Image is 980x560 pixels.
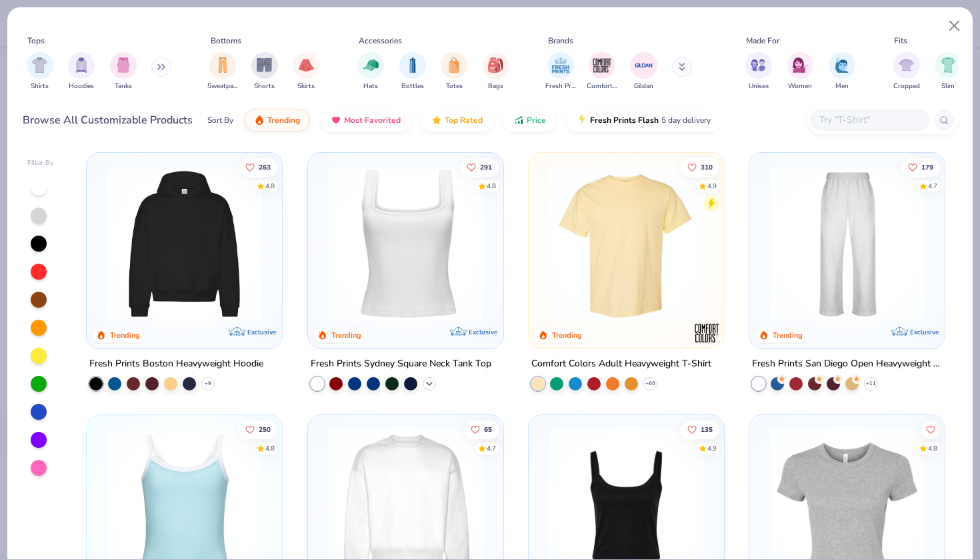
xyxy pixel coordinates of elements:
div: Bottoms [211,35,241,47]
button: Like [901,158,940,177]
span: Gildan [634,81,653,91]
button: Trending [244,109,310,131]
span: Exclusive [469,328,497,336]
button: filter button [251,52,278,91]
img: Shirts Image [32,57,47,73]
div: filter for Shorts [251,52,278,91]
button: filter button [357,52,384,91]
span: 250 [259,426,271,433]
img: Totes Image [447,57,461,73]
div: 4.8 [928,443,937,453]
button: Most Favorited [321,109,411,131]
img: Skirts Image [299,57,314,73]
div: filter for Fresh Prints [545,52,576,91]
img: Men Image [835,57,849,73]
span: Exclusive [910,328,939,336]
span: Men [835,81,849,91]
input: Try "T-Shirt" [818,112,921,127]
button: filter button [893,52,920,91]
button: filter button [68,52,95,91]
button: filter button [483,52,509,91]
img: Hoodies Image [74,57,89,73]
img: flash.gif [577,115,587,125]
span: 179 [921,164,933,171]
button: filter button [829,52,855,91]
img: Fresh Prints Image [551,55,571,75]
button: Like [921,420,940,439]
div: Comfort Colors Adult Heavyweight T-Shirt [531,356,711,372]
div: filter for Unisex [745,52,772,91]
img: Comfort Colors logo [693,320,720,346]
span: Exclusive [248,328,277,336]
span: Top Rated [445,115,483,125]
button: Like [681,420,719,439]
div: filter for Hoodies [68,52,95,91]
button: filter button [631,52,657,91]
span: Totes [446,81,463,91]
div: 4.7 [486,443,495,453]
img: Shorts Image [257,57,272,73]
img: trending.gif [254,115,265,125]
button: Price [503,109,556,131]
div: filter for Comfort Colors [587,52,617,91]
div: 4.8 [486,182,495,192]
span: 65 [483,426,491,433]
img: Tanks Image [116,57,131,73]
button: Like [681,158,719,177]
div: 4.9 [707,443,717,453]
div: Browse All Customizable Products [23,112,193,128]
button: Like [459,158,498,177]
div: filter for Bags [483,52,509,91]
span: Trending [267,115,300,125]
img: 91acfc32-fd48-4d6b-bdad-a4c1a30ac3fc [100,166,269,322]
span: Shorts [254,81,275,91]
div: filter for Slim [935,52,961,91]
span: 5 day delivery [661,113,711,128]
button: filter button [587,52,617,91]
img: Women Image [793,57,808,73]
span: Most Favorited [344,115,401,125]
span: Sweatpants [207,81,238,91]
div: Made For [746,35,779,47]
span: Bottles [401,81,424,91]
img: Slim Image [941,57,955,73]
img: Comfort Colors Image [592,55,612,75]
span: Hats [363,81,378,91]
span: Unisex [749,81,769,91]
button: filter button [110,52,137,91]
span: Women [788,81,812,91]
div: filter for Totes [441,52,467,91]
button: Like [239,420,277,439]
div: filter for Bottles [399,52,426,91]
div: 4.8 [265,182,275,192]
span: Tanks [115,81,132,91]
button: filter button [441,52,467,91]
button: filter button [27,52,53,91]
span: Slim [941,81,955,91]
img: Bottles Image [405,57,420,73]
img: 029b8af0-80e6-406f-9fdc-fdf898547912 [542,166,711,322]
div: filter for Shirts [27,52,53,91]
div: filter for Tanks [110,52,137,91]
button: filter button [207,52,238,91]
span: + 11 [866,380,876,388]
div: Accessories [359,35,402,47]
img: Cropped Image [899,57,914,73]
span: Comfort Colors [587,81,617,91]
img: TopRated.gif [431,115,442,125]
span: Fresh Prints [545,81,576,91]
button: filter button [787,52,813,91]
div: Fresh Prints Boston Heavyweight Hoodie [89,356,263,372]
button: filter button [745,52,772,91]
button: Top Rated [421,109,493,131]
img: df5250ff-6f61-4206-a12c-24931b20f13c [763,166,931,322]
div: 4.8 [265,443,275,453]
button: filter button [399,52,426,91]
div: Brands [548,35,573,47]
span: Bags [488,81,503,91]
span: + 9 [205,380,211,388]
span: Fresh Prints Flash [590,115,659,125]
img: Gildan Image [634,55,654,75]
span: Price [527,115,546,125]
div: filter for Cropped [893,52,920,91]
